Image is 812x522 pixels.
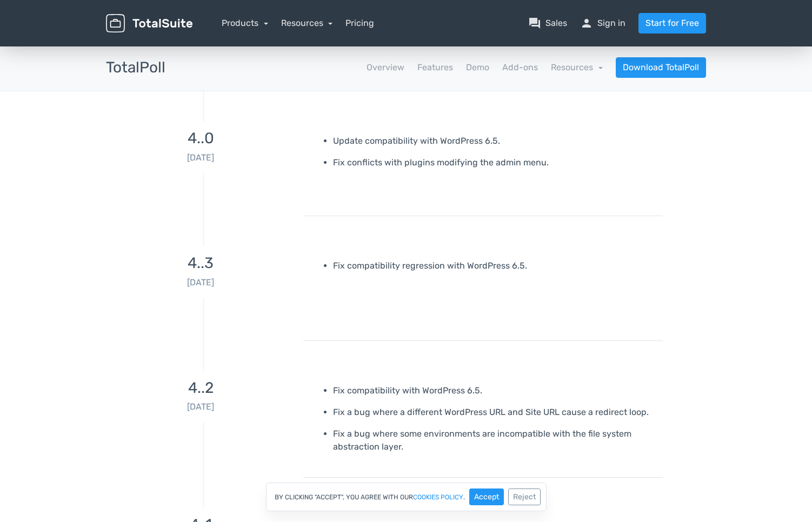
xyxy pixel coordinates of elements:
[367,61,404,74] a: Overview
[106,400,295,413] p: [DATE]
[469,488,504,505] button: Accept
[502,61,538,74] a: Add-ons
[333,156,655,169] p: Fix conflicts with plugins modifying the admin menu.
[345,17,374,30] a: Pricing
[222,18,268,28] a: Products
[580,17,625,30] a: personSign in
[281,18,333,28] a: Resources
[413,494,463,500] a: cookies policy
[333,384,655,397] p: Fix compatibility with WordPress 6.5.
[106,151,295,164] p: [DATE]
[528,17,567,30] a: question_answerSales
[528,17,541,30] span: question_answer
[333,259,655,272] p: Fix compatibility regression with WordPress 6.5.
[106,130,295,147] h3: 4..0
[106,14,192,33] img: TotalSuite for WordPress
[333,427,655,453] p: Fix a bug where some environments are incompatible with the file system abstraction layer.
[106,59,165,76] h3: TotalPoll
[106,255,295,272] h3: 4..3
[106,380,295,397] h3: 4..2
[508,488,541,505] button: Reject
[466,61,489,74] a: Demo
[333,406,655,419] p: Fix a bug where a different WordPress URL and Site URL cause a redirect loop.
[551,62,603,72] a: Resources
[616,57,706,78] a: Download TotalPoll
[106,276,295,289] p: [DATE]
[638,13,706,34] a: Start for Free
[333,135,655,148] p: Update compatibility with WordPress 6.5.
[580,17,593,30] span: person
[417,61,453,74] a: Features
[266,483,547,511] div: By clicking "Accept", you agree with our .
